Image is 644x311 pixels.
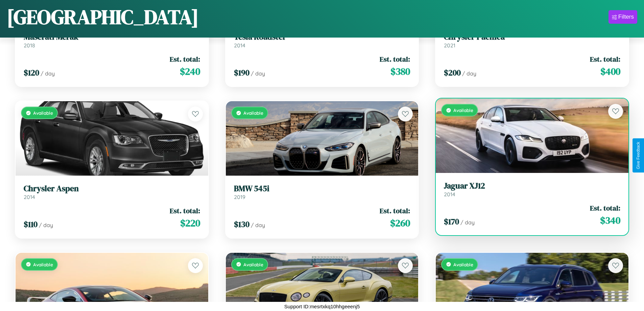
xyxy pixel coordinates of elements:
[39,222,53,228] span: / day
[243,110,263,116] span: Available
[453,262,473,267] span: Available
[24,184,200,200] a: Chrysler Aspen2014
[234,219,249,230] span: $ 130
[444,67,461,78] span: $ 200
[444,191,455,198] span: 2014
[380,54,410,64] span: Est. total:
[609,10,637,24] button: Filters
[600,65,620,78] span: $ 400
[24,219,38,230] span: $ 110
[24,67,39,78] span: $ 120
[180,216,200,230] span: $ 220
[234,184,410,200] a: BMW 545i2019
[234,32,410,49] a: Tesla Roadster2014
[24,184,200,194] h3: Chrysler Aspen
[444,42,455,49] span: 2021
[170,206,200,216] span: Est. total:
[33,110,53,116] span: Available
[24,32,200,49] a: Maserati Merak2018
[24,42,35,49] span: 2018
[7,3,199,31] h1: [GEOGRAPHIC_DATA]
[444,181,620,198] a: Jaguar XJ122014
[24,194,35,200] span: 2014
[444,32,620,49] a: Chrysler Pacifica2021
[33,262,53,267] span: Available
[444,181,620,191] h3: Jaguar XJ12
[590,203,620,213] span: Est. total:
[600,214,620,227] span: $ 340
[251,70,265,77] span: / day
[41,70,55,77] span: / day
[234,67,249,78] span: $ 190
[234,42,245,49] span: 2014
[390,65,410,78] span: $ 380
[234,184,410,194] h3: BMW 545i
[462,70,476,77] span: / day
[284,302,360,311] p: Support ID: mesrtxkq10hhgeeenj5
[590,54,620,64] span: Est. total:
[234,194,245,200] span: 2019
[170,54,200,64] span: Est. total:
[618,14,634,20] div: Filters
[444,216,459,227] span: $ 170
[251,222,265,228] span: / day
[243,262,263,267] span: Available
[380,206,410,216] span: Est. total:
[180,65,200,78] span: $ 240
[453,107,473,113] span: Available
[390,216,410,230] span: $ 260
[460,219,475,226] span: / day
[636,142,641,169] div: Give Feedback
